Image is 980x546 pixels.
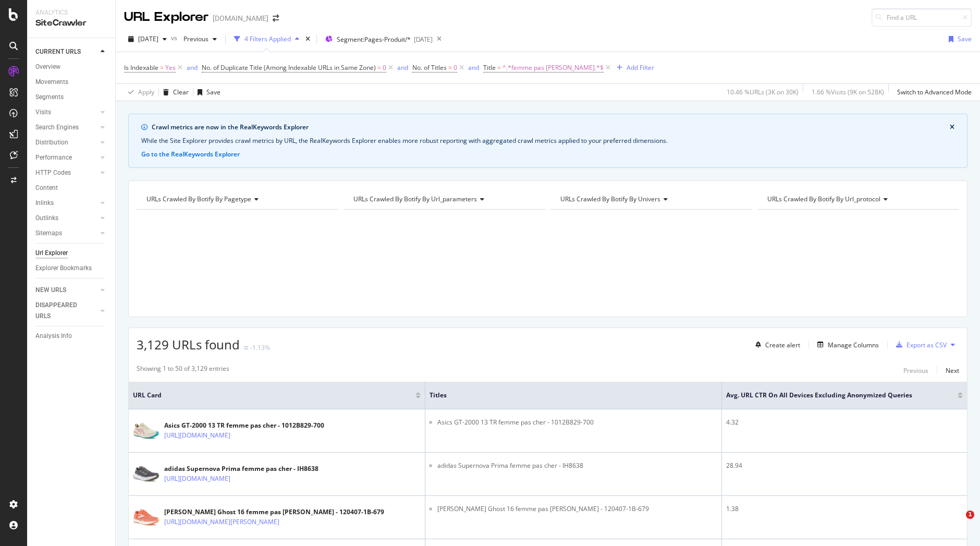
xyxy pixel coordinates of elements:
div: Sitemaps [35,228,62,239]
div: Crawl metrics are now in the RealKeywords Explorer [152,123,950,132]
button: Previous [179,31,221,47]
span: = [160,63,164,72]
span: Avg. URL CTR On All Devices excluding anonymized queries [726,391,942,400]
div: Manage Columns [828,341,879,349]
div: info banner [128,114,967,168]
li: adidas Supernova Prima femme pas cher - IH8638 [437,461,717,470]
div: Create alert [765,341,800,349]
h4: URLs Crawled By Botify By url_protocol [765,191,950,208]
div: Movements [35,77,68,88]
a: Inlinks [35,198,97,209]
div: HTTP Codes [35,167,71,178]
button: Create alert [751,336,800,353]
div: 10.46 % URLs ( 3K on 30K ) [727,88,799,96]
h4: URLs Crawled By Botify By pagetype [144,191,329,208]
span: Titles [430,391,702,400]
a: NEW URLS [35,285,97,296]
a: Sitemaps [35,228,97,239]
button: close banner [947,120,957,134]
a: Performance [35,152,97,163]
li: [PERSON_NAME] Ghost 16 femme pas [PERSON_NAME] - 120407-1B-679 [437,504,717,514]
div: Visits [35,107,51,118]
span: 3,129 URLs found [137,336,240,353]
button: and [187,63,198,72]
span: URLs Crawled By Botify By url_parameters [353,195,477,203]
div: Overview [35,62,60,72]
img: main image [133,508,159,526]
div: Segments [35,92,64,103]
div: Showing 1 to 50 of 3,129 entries [137,364,229,377]
div: [PERSON_NAME] Ghost 16 femme pas [PERSON_NAME] - 120407-1B-679 [164,507,384,517]
a: [URL][DOMAIN_NAME] [164,430,230,441]
button: Manage Columns [813,338,879,351]
a: DISAPPEARED URLS [35,300,97,322]
button: Save [193,84,220,101]
a: Overview [35,62,108,72]
input: Find a URL [872,8,972,27]
div: SiteCrawler [35,17,107,29]
span: URLs Crawled By Botify By univers [560,195,660,203]
span: = [377,63,381,72]
button: Apply [124,84,154,101]
div: 4 Filters Applied [244,34,291,43]
div: Url Explorer [35,248,68,259]
span: No. of Titles [412,63,447,72]
a: Visits [35,107,97,118]
div: Save [958,34,972,43]
a: Distribution [35,137,97,148]
button: [DATE] [124,31,171,47]
div: 1.66 % Visits ( 9K on 528K ) [812,88,884,96]
div: NEW URLS [35,285,66,296]
div: Save [206,88,220,96]
button: 4 Filters Applied [230,31,303,47]
div: CURRENT URLS [35,46,81,57]
span: 0 [454,60,457,75]
span: vs [171,33,179,42]
div: 1.38 [726,504,963,514]
a: Explorer Bookmarks [35,263,108,274]
img: Equal [244,346,248,349]
button: Switch to Advanced Mode [893,84,972,101]
div: Add Filter [627,63,654,72]
button: Previous [903,364,928,377]
div: URL Explorer [124,8,209,26]
img: main image [133,422,159,440]
div: [DOMAIN_NAME] [213,13,268,23]
span: No. of Duplicate Title (Among Indexable URLs in Same Zone) [202,63,376,72]
a: Search Engines [35,122,97,133]
div: Next [946,366,959,375]
a: Analysis Info [35,331,108,342]
span: ^.*femme pas [PERSON_NAME].*$ [503,60,604,75]
div: Clear [173,88,189,96]
span: Title [483,63,496,72]
button: Add Filter [612,62,654,74]
div: Search Engines [35,122,79,133]
div: Export as CSV [906,341,947,349]
div: 28.94 [726,461,963,470]
button: Go to the RealKeywords Explorer [141,150,240,159]
a: [URL][DOMAIN_NAME][PERSON_NAME] [164,517,279,527]
div: Performance [35,152,72,163]
span: 2025 Oct. 12th [138,34,158,43]
div: Inlinks [35,198,54,209]
div: arrow-right-arrow-left [273,15,279,22]
span: 0 [383,60,386,75]
div: [DATE] [414,35,433,44]
div: Asics GT-2000 13 TR femme pas cher - 1012B829-700 [164,421,324,430]
span: > [448,63,452,72]
h4: URLs Crawled By Botify By url_parameters [351,191,536,208]
div: and [468,63,479,72]
span: URL Card [133,391,413,400]
button: Next [946,364,959,377]
span: URLs Crawled By Botify By url_protocol [767,195,880,203]
span: = [497,63,501,72]
button: and [397,63,408,72]
div: Content [35,183,58,193]
div: Analytics [35,8,107,17]
div: Analysis Info [35,331,72,342]
div: While the Site Explorer provides crawl metrics by URL, the RealKeywords Explorer enables more rob... [141,136,954,145]
a: Outlinks [35,213,97,224]
iframe: Intercom live chat [945,511,970,536]
div: DISAPPEARED URLS [35,300,88,322]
